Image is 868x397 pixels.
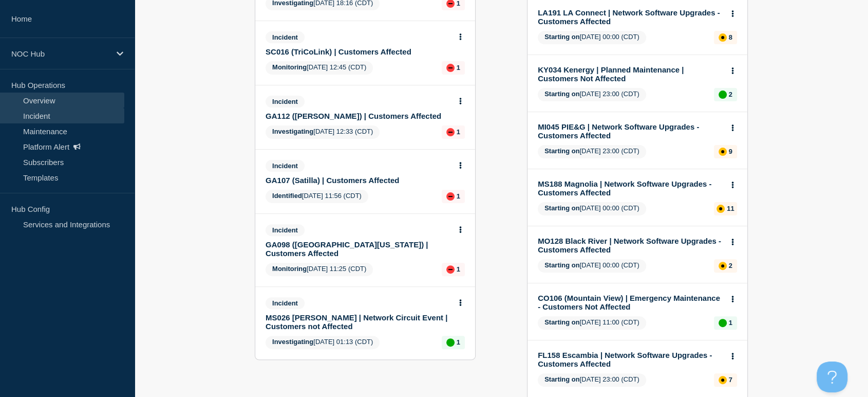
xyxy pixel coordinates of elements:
a: MI045 PIE&G | Network Software Upgrades - Customers Affected [538,122,723,140]
a: MS188 Magnolia | Network Software Upgrades - Customers Affected [538,179,723,197]
div: affected [719,148,727,156]
span: [DATE] 01:13 (CDT) [266,336,380,349]
p: NOC Hub [11,49,110,58]
p: 1 [457,265,460,273]
span: Starting on [544,33,580,41]
a: GA112 ([PERSON_NAME]) | Customers Affected [266,112,451,120]
span: Starting on [544,204,580,212]
span: Identified [272,192,302,200]
span: [DATE] 12:45 (CDT) [266,61,373,75]
a: MS026 [PERSON_NAME] | Network Circuit Event | Customers not Affected [266,313,451,331]
span: [DATE] 23:00 (CDT) [538,145,646,158]
span: [DATE] 00:00 (CDT) [538,202,646,215]
p: 7 [729,376,732,384]
span: Incident [266,31,305,43]
a: CO106 (Mountain View) | Emergency Maintenance - Customers Not Affected [538,294,723,311]
span: Incident [266,96,305,107]
span: Incident [266,297,305,309]
div: affected [719,33,727,42]
span: [DATE] 23:00 (CDT) [538,373,646,387]
span: Incident [266,224,305,236]
p: 11 [727,205,734,212]
p: 1 [457,338,460,346]
span: [DATE] 00:00 (CDT) [538,259,646,273]
p: 1 [457,192,460,200]
span: Investigating [272,338,313,346]
p: 1 [457,64,460,71]
div: down [446,128,455,136]
div: down [446,64,455,72]
div: affected [719,376,727,384]
p: 8 [729,33,732,41]
span: Starting on [544,90,580,98]
div: down [446,265,455,274]
div: up [719,91,727,99]
div: up [719,319,727,327]
div: affected [719,262,727,270]
p: 2 [729,262,732,269]
a: SC016 (TriCoLink) | Customers Affected [266,47,451,56]
span: Starting on [544,261,580,269]
a: KY034 Kenergy | Planned Maintenance | Customers Not Affected [538,65,723,83]
p: 1 [457,128,460,136]
a: FL158 Escambia | Network Software Upgrades - Customers Affected [538,351,723,368]
span: Starting on [544,318,580,326]
span: Starting on [544,147,580,155]
span: [DATE] 12:33 (CDT) [266,125,380,139]
span: Starting on [544,375,580,383]
a: GA098 ([GEOGRAPHIC_DATA][US_STATE]) | Customers Affected [266,240,451,258]
div: up [446,338,455,347]
span: [DATE] 11:25 (CDT) [266,263,373,276]
span: Investigating [272,128,313,135]
span: [DATE] 11:00 (CDT) [538,316,646,330]
a: GA107 (Satilla) | Customers Affected [266,176,451,185]
span: Incident [266,160,305,172]
span: Monitoring [272,265,307,273]
a: LA191 LA Connect | Network Software Upgrades - Customers Affected [538,8,723,26]
span: [DATE] 00:00 (CDT) [538,31,646,44]
p: 2 [729,91,732,98]
a: MO128 Black River | Network Software Upgrades - Customers Affected [538,237,723,254]
p: 1 [729,319,732,327]
span: [DATE] 23:00 (CDT) [538,88,646,101]
div: affected [716,205,725,213]
span: [DATE] 11:56 (CDT) [266,190,368,203]
iframe: Help Scout Beacon - Open [817,362,847,392]
div: down [446,192,455,201]
p: 9 [729,148,732,155]
span: Monitoring [272,63,307,71]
